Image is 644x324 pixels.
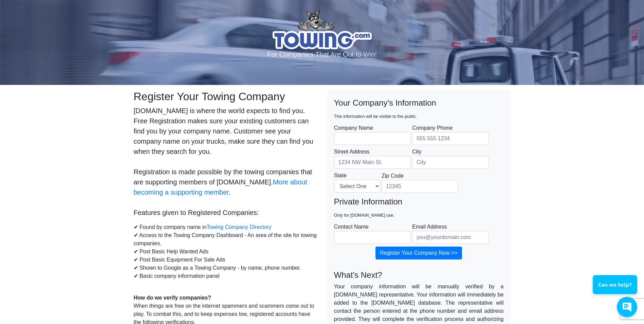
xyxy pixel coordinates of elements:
[334,231,411,244] input: Contact Name
[334,132,411,145] input: Company Name
[134,178,307,196] a: More about becoming a supporting member
[334,124,411,145] label: Company Name
[134,106,317,218] p: [DOMAIN_NAME] is where the world expects to find you. Free Registration makes sure your existing ...
[134,223,317,288] p: ✔ Found by company name in ✔ Access to the Towing Company Dashboard - An area of the site for tow...
[412,156,489,169] input: City
[412,148,489,169] label: City
[334,156,411,169] input: Street Address
[334,148,411,169] label: Street Address
[382,172,458,193] label: Zip Code
[334,223,411,244] label: Contact Name
[334,270,504,280] h4: What's Next?
[334,196,504,220] legend: Private Information
[334,180,380,193] select: State
[206,224,271,230] a: Towing Company Directory
[412,124,489,145] label: Company Phone
[588,256,644,324] iframe: Conversations
[412,223,489,244] label: Email Address
[334,172,380,193] label: State
[273,8,372,49] img: logo
[412,132,489,145] input: Company Phone
[334,97,504,121] legend: Your Company's Information
[382,180,458,193] input: Zip Code
[134,209,259,216] strong: Features given to Registered Companies:
[334,114,417,119] small: This information will be visible to the public.
[412,231,489,244] input: Email Address
[8,49,636,59] p: For Companies That Are Out to Win!
[334,213,395,218] small: Only for [DOMAIN_NAME] use.
[375,247,462,259] input: Register Your Company Now >>
[134,295,211,301] strong: How do we verify companies?
[134,90,317,103] h2: Register Your Towing Company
